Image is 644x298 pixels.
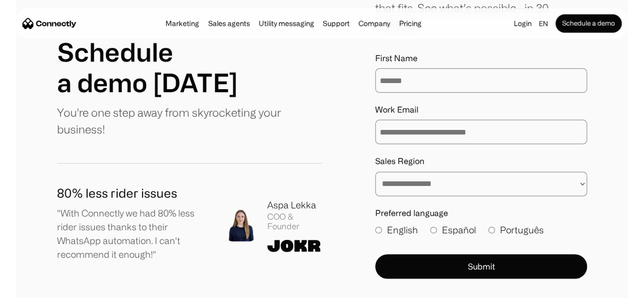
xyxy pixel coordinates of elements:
label: Español [430,223,476,237]
label: Sales Region [375,156,587,166]
div: Company [355,16,393,31]
a: Sales agents [205,19,253,28]
div: en [539,16,548,31]
label: Preferred language [375,208,587,218]
div: en [535,16,555,31]
aside: Language selected: English [10,279,61,294]
a: Utility messaging [256,19,317,28]
a: home [22,16,76,31]
label: English [375,223,418,237]
label: Work Email [375,105,587,115]
p: You're one step away from skyrocketing your business! [57,104,322,138]
p: "With Connectly we had 80% less rider issues thanks to their WhatsApp automation. I can't recomme... [57,206,208,261]
input: Português [488,227,495,233]
a: Marketing [162,19,202,28]
a: Login [511,16,535,31]
a: Pricing [396,19,425,28]
input: Español [430,227,437,233]
ul: Language list [20,280,61,294]
button: Submit [375,254,587,279]
div: Aspa Lekka [267,198,322,212]
div: Company [358,16,390,31]
div: COO & Founder [267,212,322,231]
input: English [375,227,382,233]
a: Schedule a demo [555,14,622,33]
label: First Name [375,53,587,63]
label: Português [488,223,544,237]
a: Support [320,19,353,28]
h1: 80% less rider issues [57,184,208,202]
h1: Schedule a demo [DATE] [57,37,238,98]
